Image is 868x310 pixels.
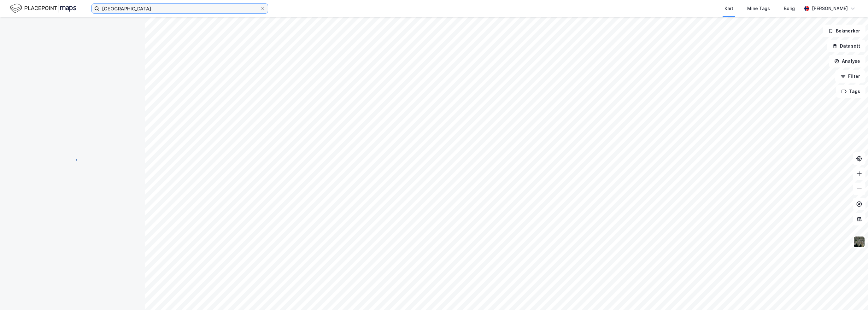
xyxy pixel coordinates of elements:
div: [PERSON_NAME] [812,5,848,12]
img: spinner.a6d8c91a73a9ac5275cf975e30b51cfb.svg [67,155,78,165]
button: Analyse [829,55,865,67]
div: Kart [724,5,733,12]
button: Filter [835,70,865,83]
button: Datasett [827,40,865,52]
div: Kontrollprogram for chat [836,280,868,310]
button: Tags [836,85,865,98]
input: Søk på adresse, matrikkel, gårdeiere, leietakere eller personer [99,4,260,13]
iframe: Chat Widget [836,280,868,310]
img: logo.f888ab2527a4732fd821a326f86c7f29.svg [10,3,76,14]
button: Bokmerker [823,25,865,37]
div: Bolig [784,5,795,12]
img: 9k= [853,236,865,248]
div: Mine Tags [747,5,770,12]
